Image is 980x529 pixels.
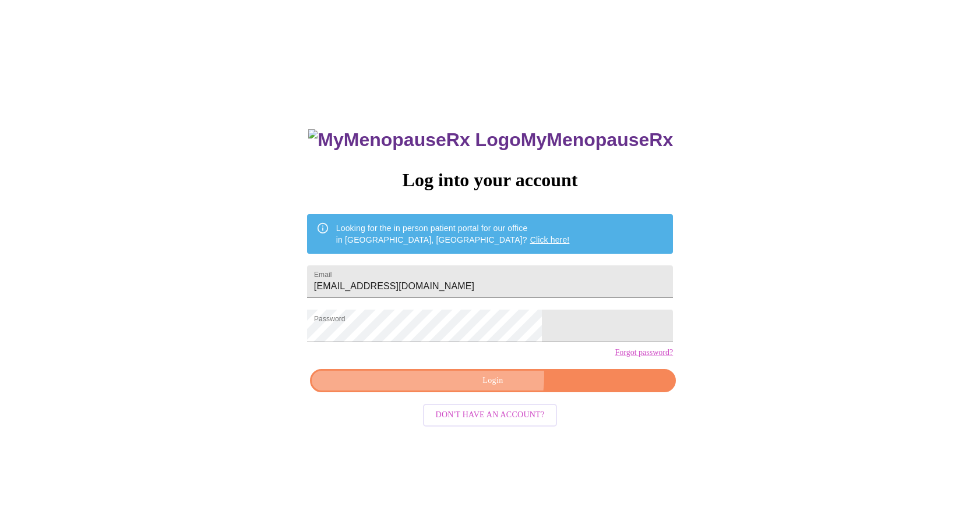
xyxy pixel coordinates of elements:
[336,218,570,250] div: Looking for the in person patient portal for our office in [GEOGRAPHIC_DATA], [GEOGRAPHIC_DATA]?
[530,235,570,244] a: Click here!
[307,169,673,191] h3: Log into your account
[308,129,520,151] img: MyMenopauseRx Logo
[420,409,560,419] a: Don't have an account?
[323,374,662,388] span: Login
[615,348,673,357] a: Forgot password?
[310,369,676,393] button: Login
[308,129,673,151] h3: MyMenopauseRx
[436,408,545,423] span: Don't have an account?
[423,404,558,427] button: Don't have an account?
